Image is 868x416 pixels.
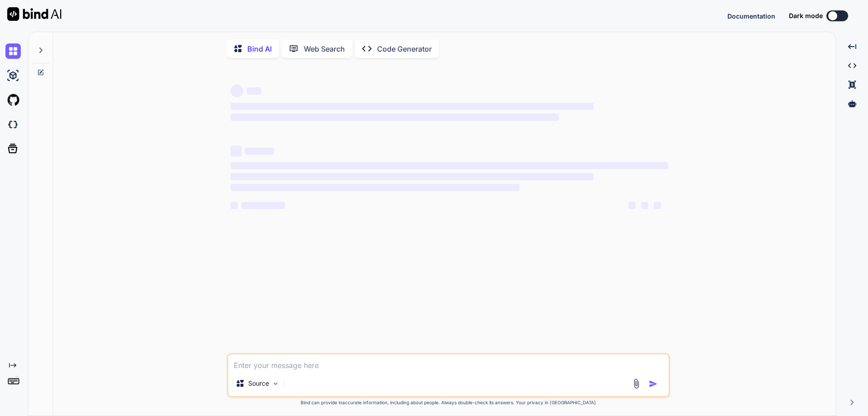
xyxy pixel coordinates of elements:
[377,43,432,54] p: Code Generator
[7,7,61,21] img: Bind AI
[649,379,658,388] img: icon
[231,146,241,157] span: ‌
[727,11,775,21] button: Documentation
[272,380,279,387] img: Pick Models
[5,68,21,83] img: ai-studio
[727,12,775,20] span: Documentation
[241,202,285,209] span: ‌
[247,87,261,95] span: ‌
[227,399,670,406] p: Bind can provide inaccurate information, including about people. Always double-check its answers....
[5,43,21,59] img: chat
[231,85,243,97] span: ‌
[5,92,21,108] img: githubLight
[304,43,345,54] p: Web Search
[628,202,636,209] span: ‌
[231,103,594,110] span: ‌
[231,202,238,209] span: ‌
[5,117,21,132] img: darkCloudIdeIcon
[641,202,648,209] span: ‌
[789,11,823,20] span: Dark mode
[245,148,274,155] span: ‌
[231,162,668,169] span: ‌
[231,114,559,121] span: ‌
[631,378,642,389] img: attachment
[231,173,594,180] span: ‌
[248,379,269,388] p: Source
[654,202,661,209] span: ‌
[231,184,519,191] span: ‌
[247,43,272,54] p: Bind AI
